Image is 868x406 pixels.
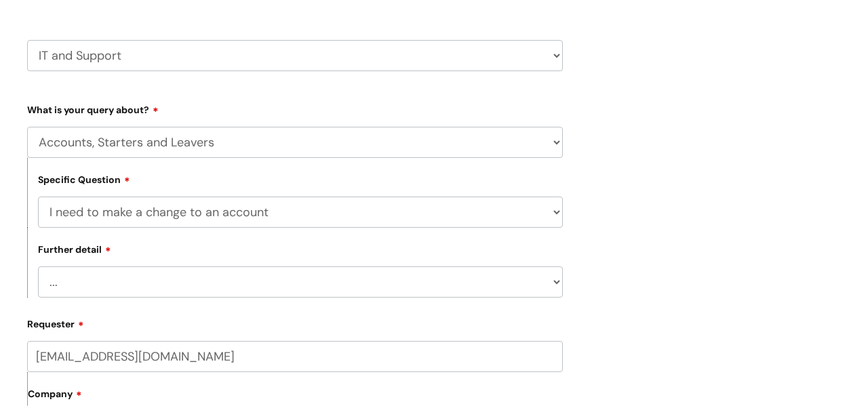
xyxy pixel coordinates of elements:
[38,172,130,186] label: Specific Question
[38,242,111,256] label: Further detail
[27,314,563,330] label: Requester
[27,100,563,116] label: What is your query about?
[27,341,563,372] input: Email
